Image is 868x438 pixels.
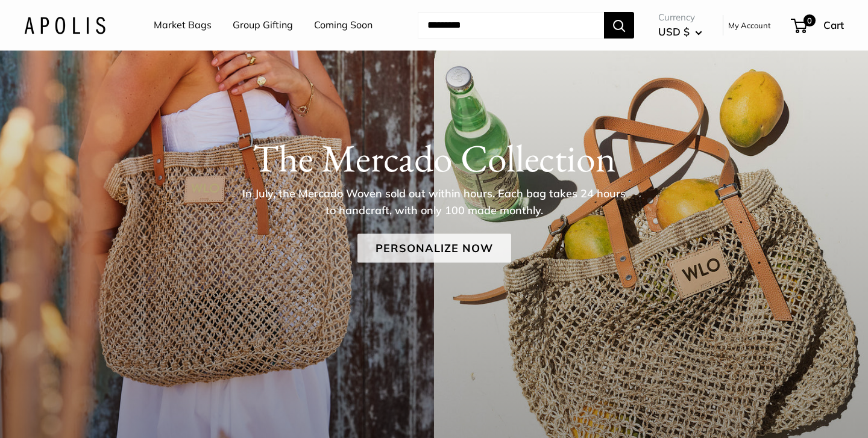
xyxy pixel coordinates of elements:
a: Personalize Now [357,233,511,262]
input: Search... [418,12,604,39]
h1: The Mercado Collection [24,135,844,180]
a: Market Bags [154,16,212,34]
span: 0 [804,14,816,26]
button: Search [604,12,634,39]
img: Apolis [24,16,105,34]
a: 0 Cart [792,16,844,35]
span: USD $ [658,25,690,38]
a: Coming Soon [314,16,373,34]
a: Group Gifting [233,16,293,34]
button: USD $ [658,22,702,42]
span: Currency [658,9,702,26]
p: In July, the Mercado Woven sold out within hours. Each bag takes 24 hours to handcraft, with only... [238,185,630,218]
a: My Account [728,18,771,32]
span: Cart [823,19,844,31]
